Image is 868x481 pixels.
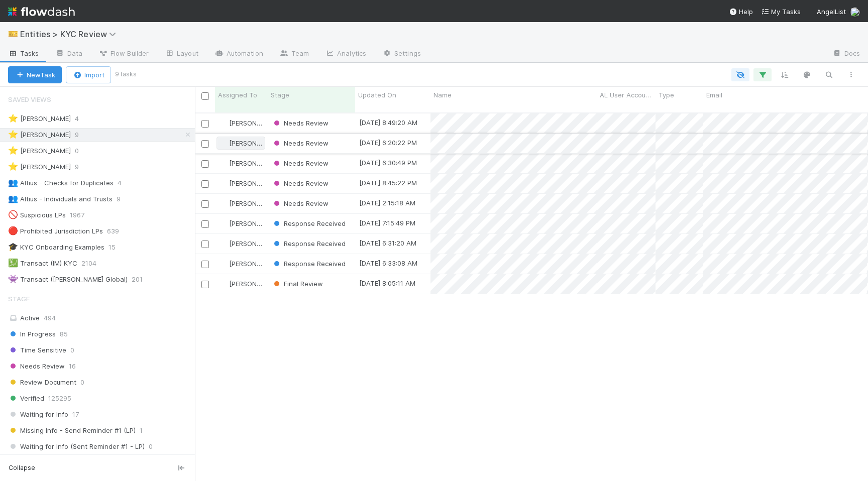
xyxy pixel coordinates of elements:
a: Docs [824,46,868,62]
span: 🔴 [8,226,18,235]
span: 1 [140,424,143,437]
span: 🚫 [8,210,18,219]
span: Assigned To [218,90,257,100]
div: [PERSON_NAME] [8,112,71,125]
img: avatar_73a733c5-ce41-4a22-8c93-0dca612da21e.png [220,119,228,127]
span: [PERSON_NAME] [229,260,280,268]
a: My Tasks [761,7,801,17]
div: Transact (IM) KYC [8,257,77,270]
span: Needs Review [8,360,65,373]
span: 9 [75,161,89,173]
span: Needs Review [272,139,329,147]
span: Final Review [272,280,323,288]
img: avatar_73a733c5-ce41-4a22-8c93-0dca612da21e.png [220,280,228,288]
div: Needs Review [272,138,329,148]
div: [DATE] 8:05:11 AM [359,278,415,288]
span: Response Received [272,219,346,227]
span: ⭐ [8,146,18,155]
span: Review Document [8,376,76,389]
span: 1967 [70,209,94,221]
div: Help [729,7,753,17]
div: [PERSON_NAME] [219,198,263,208]
span: 👥 [8,194,18,203]
div: Response Received [272,218,346,228]
div: [DATE] 6:20:22 PM [359,138,417,148]
span: 639 [107,225,129,237]
div: Needs Review [272,158,329,168]
span: 4 [118,177,132,189]
span: Collapse [9,463,35,472]
div: Transact ([PERSON_NAME] Global) [8,273,128,286]
div: Final Review [272,279,323,289]
span: 👥 [8,178,18,187]
div: [DATE] 7:15:49 PM [359,218,415,228]
span: Stage [8,289,30,309]
div: [PERSON_NAME] [8,145,71,157]
span: 125295 [48,392,71,405]
span: Time Sensitive [8,344,66,356]
span: ⭐ [8,114,18,123]
div: Altius - Checks for Duplicates [8,177,114,189]
div: [PERSON_NAME] [219,238,263,249]
span: 💹 [8,259,18,267]
span: Tasks [8,48,39,58]
input: Toggle Row Selected [201,140,209,148]
input: Toggle Row Selected [201,160,209,168]
div: Needs Review [272,178,329,188]
span: 🎓 [8,243,18,251]
span: AL User Account Name [600,90,653,100]
span: Email [706,90,722,100]
span: [PERSON_NAME] [229,199,280,207]
div: [PERSON_NAME] [219,178,263,188]
img: avatar_73a733c5-ce41-4a22-8c93-0dca612da21e.png [220,159,228,167]
span: Updated On [358,90,396,100]
span: Flow Builder [98,48,149,58]
div: [DATE] 6:31:20 AM [359,238,416,248]
span: [PERSON_NAME] [229,139,280,147]
button: Import [66,66,111,83]
a: Flow Builder [90,46,157,62]
img: avatar_73a733c5-ce41-4a22-8c93-0dca612da21e.png [220,219,228,227]
span: 0 [80,376,84,389]
div: Suspicious LPs [8,209,66,221]
span: 0 [70,344,74,356]
span: Response Received [272,239,346,248]
input: Toggle Row Selected [201,281,209,288]
span: [PERSON_NAME] [229,159,280,167]
span: 🎫 [8,30,18,38]
div: [PERSON_NAME] [219,138,263,148]
span: Missing Info - Send Reminder #1 (LP) [8,424,136,437]
div: [PERSON_NAME] [219,118,263,128]
span: ⭐ [8,162,18,171]
span: My Tasks [761,8,801,16]
span: Response Received [272,260,346,268]
div: Altius - Individuals and Trusts [8,193,113,205]
span: ⭐ [8,130,18,139]
span: 4 [75,112,89,125]
img: avatar_73a733c5-ce41-4a22-8c93-0dca612da21e.png [220,239,228,248]
span: 494 [44,314,56,322]
img: avatar_ec94f6e9-05c5-4d36-a6c8-d0cea77c3c29.png [850,7,860,17]
span: Waiting for Info (Sent Reminder #1 - LP) [8,440,145,453]
div: Response Received [272,259,346,269]
div: Active [8,312,192,324]
div: [DATE] 2:15:18 AM [359,198,415,208]
img: avatar_73a733c5-ce41-4a22-8c93-0dca612da21e.png [220,139,228,147]
a: Layout [157,46,206,62]
span: Stage [271,90,289,100]
div: [DATE] 6:30:49 PM [359,158,417,168]
div: [PERSON_NAME] [219,158,263,168]
div: [DATE] 8:45:22 PM [359,178,417,188]
div: [PERSON_NAME] [8,161,71,173]
input: Toggle Row Selected [201,120,209,128]
div: [PERSON_NAME] [219,218,263,228]
span: Needs Review [272,159,329,167]
div: Needs Review [272,198,329,208]
a: Team [271,46,317,62]
span: Needs Review [272,119,329,127]
div: KYC Onboarding Examples [8,241,104,254]
a: Analytics [317,46,374,62]
img: logo-inverted-e16ddd16eac7371096b0.svg [8,3,75,20]
span: 15 [108,241,126,254]
input: Toggle Row Selected [201,261,209,268]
